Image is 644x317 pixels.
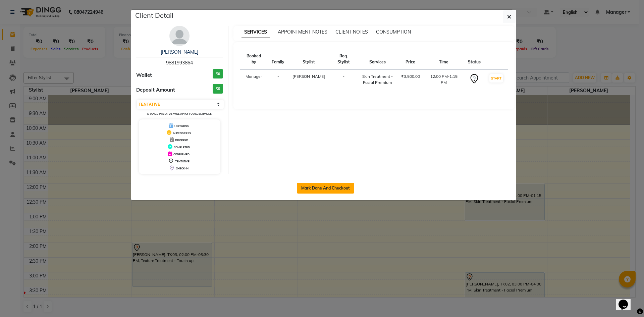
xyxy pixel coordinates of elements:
th: Time [424,49,464,69]
span: TENTATIVE [175,160,190,163]
span: IN PROGRESS [173,131,191,135]
div: Skin Treatment - Facial Premium [362,73,393,86]
span: SERVICES [241,26,270,38]
span: CHECK-IN [176,167,189,170]
small: Change in status will apply to all services. [147,112,212,115]
a: [PERSON_NAME] [161,49,198,55]
span: CLIENT NOTES [335,29,368,35]
td: Manager [240,69,268,90]
iframe: chat widget [616,290,637,310]
span: CONFIRMED [173,153,190,156]
th: Services [358,49,397,69]
th: Status [464,49,485,69]
h3: ₹0 [213,84,223,94]
span: [PERSON_NAME] [292,74,325,79]
th: Req. Stylist [329,49,358,69]
th: Stylist [288,49,329,69]
span: 9881993864 [166,60,193,66]
h3: ₹0 [213,69,223,79]
th: Booked by [240,49,268,69]
td: - [329,69,358,90]
th: Price [397,49,424,69]
img: avatar [169,26,190,46]
td: - [268,69,288,90]
button: START [489,74,503,83]
span: DROPPED [175,139,188,142]
span: CONSUMPTION [376,29,411,35]
td: 12:00 PM-1:15 PM [424,69,464,90]
span: Deposit Amount [136,86,175,94]
span: Wallet [136,71,152,79]
th: Family [268,49,288,69]
div: ₹3,500.00 [401,73,420,80]
span: COMPLETED [174,146,190,149]
h5: Client Detail [135,10,173,20]
span: APPOINTMENT NOTES [278,29,327,35]
span: UPCOMING [174,124,189,128]
button: Mark Done And Checkout [297,183,354,194]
